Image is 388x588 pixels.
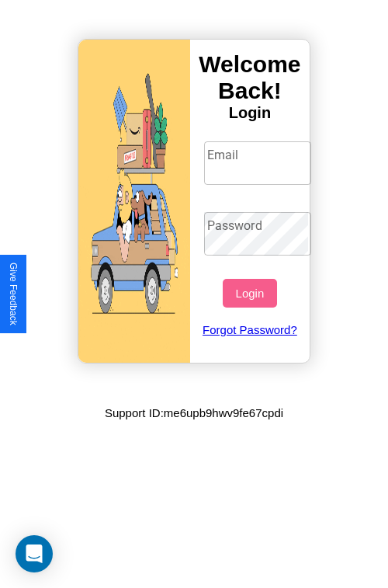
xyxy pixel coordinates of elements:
[190,51,310,104] h3: Welcome Back!
[105,402,283,423] p: Support ID: me6upb9hwv9fe67cpdi
[16,535,53,572] div: Open Intercom Messenger
[190,104,310,122] h4: Login
[223,279,276,308] button: Login
[8,263,19,325] div: Give Feedback
[78,40,190,363] img: gif
[196,308,304,352] a: Forgot Password?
